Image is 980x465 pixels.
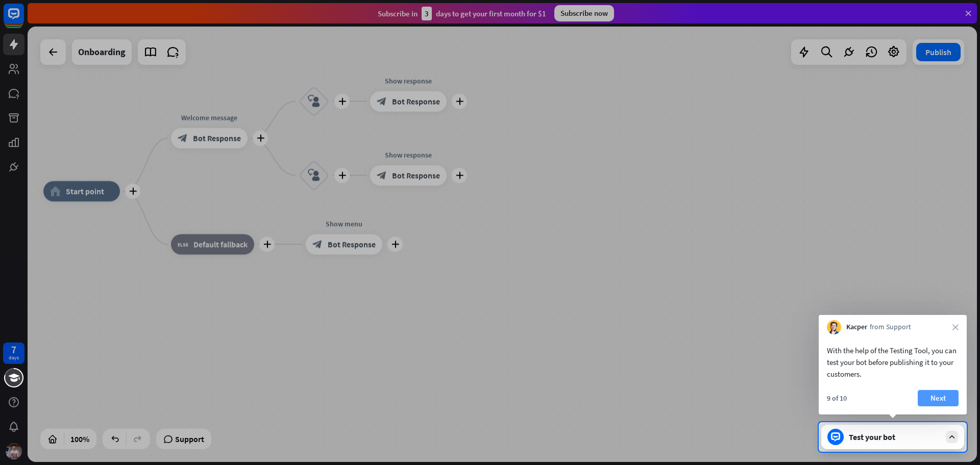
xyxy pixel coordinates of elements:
span: Kacper [846,322,867,332]
span: from Support [870,322,911,332]
div: Test your bot [849,432,941,442]
div: 9 of 10 [827,394,847,403]
div: With the help of the Testing Tool, you can test your bot before publishing it to your customers. [827,345,959,380]
button: Open LiveChat chat widget [8,4,39,35]
button: Next [918,390,959,406]
i: close [952,324,959,330]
